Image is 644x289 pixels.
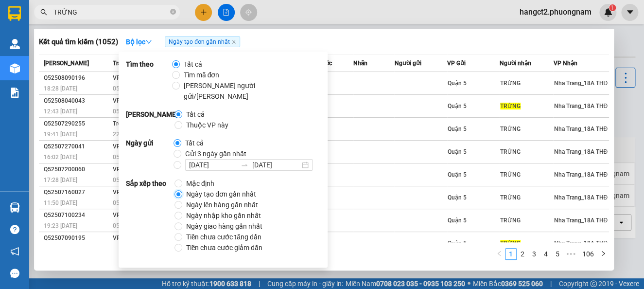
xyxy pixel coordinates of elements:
[553,60,577,67] span: VP Nhận
[113,235,137,241] span: VP Nhận
[554,126,608,132] span: Nha Trang_18A THĐ
[500,124,553,134] div: TRỨNG
[180,80,316,102] span: [PERSON_NAME] người gửi/[PERSON_NAME]
[44,177,77,183] span: 17:28 [DATE]
[448,240,467,247] span: Quận 5
[44,199,77,206] span: 11:50 [DATE]
[189,160,237,170] input: Ngày bắt đầu
[113,108,146,115] span: 05:04 [DATE]
[170,8,176,17] span: close-circle
[554,194,608,201] span: Nha Trang_18A THĐ
[182,189,260,199] span: Ngày tạo đơn gần nhất
[10,39,20,49] img: warehouse-icon
[552,248,563,260] li: 5
[44,131,77,138] span: 19:41 [DATE]
[181,148,250,159] span: Gửi 3 ngày gần nhất
[113,60,139,67] span: Trạng thái
[10,63,20,73] img: warehouse-icon
[44,108,77,115] span: 12:43 [DATE]
[44,164,110,175] div: Q52507200060
[113,166,137,173] span: VP Nhận
[44,154,77,161] span: 16:02 [DATE]
[113,143,137,150] span: VP Nhận
[126,109,174,130] strong: [PERSON_NAME]
[597,248,609,260] button: right
[500,147,553,157] div: TRỨNG
[554,80,608,87] span: Nha Trang_18A THĐ
[10,269,19,278] span: message
[182,199,262,210] span: Ngày lên hàng gần nhất
[540,249,551,259] a: 4
[113,97,137,104] span: VP Nhận
[44,142,110,152] div: Q52507270041
[540,248,552,260] li: 4
[563,248,579,260] li: Next 5 Pages
[53,7,168,18] input: Tìm tên, số ĐT hoặc mã đơn
[448,103,467,109] span: Quận 5
[579,248,597,260] li: 106
[394,60,421,67] span: Người gửi
[448,171,467,178] span: Quận 5
[113,212,137,218] span: VP Nhận
[182,178,218,189] span: Mặc định
[448,80,467,87] span: Quận 5
[353,60,367,67] span: Nhãn
[500,78,553,89] div: TRỨNG
[600,251,606,256] span: right
[493,248,505,260] li: Previous Page
[252,160,300,170] input: Ngày kết thúc
[180,59,206,70] span: Tất cả
[182,120,232,130] span: Thuộc VP này
[182,242,266,253] span: Tiền chưa cước giảm dần
[126,59,172,102] strong: Tìm theo
[241,161,248,169] span: swap-right
[447,60,466,67] span: VP Gửi
[448,148,467,155] span: Quận 5
[554,217,608,224] span: Nha Trang_18A THĐ
[182,221,266,232] span: Ngày giao hàng gần nhất
[500,240,521,247] span: TRỨNG
[517,248,528,260] li: 2
[39,37,118,47] h3: Kết quả tìm kiếm ( 1052 )
[554,103,608,109] span: Nha Trang_18A THĐ
[126,138,174,171] strong: Ngày gửi
[10,225,19,234] span: question-circle
[448,194,467,201] span: Quận 5
[126,38,152,46] strong: Bộ lọc
[500,216,553,226] div: TRỨNG
[44,96,110,106] div: Q52508040043
[8,6,21,21] img: logo-vxr
[44,222,77,229] span: 19:23 [DATE]
[113,189,137,196] span: VP Nhận
[44,187,110,198] div: Q52507160027
[118,34,160,50] button: Bộ lọcdown
[170,9,176,15] span: close-circle
[113,74,137,81] span: VP Nhận
[500,103,521,109] span: TRỨNG
[113,177,146,183] span: 05:00 [DATE]
[10,202,20,213] img: warehouse-icon
[493,248,505,260] button: left
[529,249,540,259] a: 3
[552,249,563,259] a: 5
[145,38,152,45] span: down
[10,247,19,256] span: notification
[448,217,467,224] span: Quận 5
[44,119,110,129] div: Q52507290255
[597,248,609,260] li: Next Page
[44,210,110,220] div: Q52507100234
[113,85,146,92] span: 05:03 [DATE]
[554,171,608,178] span: Nha Trang_18A THĐ
[182,210,265,221] span: Ngày nhập kho gần nhất
[44,60,89,67] span: [PERSON_NAME]
[113,131,147,138] span: 22:00 - 29/07
[181,138,208,148] span: Tất cả
[528,248,540,260] li: 3
[241,161,248,169] span: to
[500,193,553,203] div: TRỨNG
[113,199,146,206] span: 05:00 [DATE]
[448,126,467,132] span: Quận 5
[182,109,209,120] span: Tất cả
[44,85,77,92] span: 18:28 [DATE]
[44,73,110,83] div: Q52508090196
